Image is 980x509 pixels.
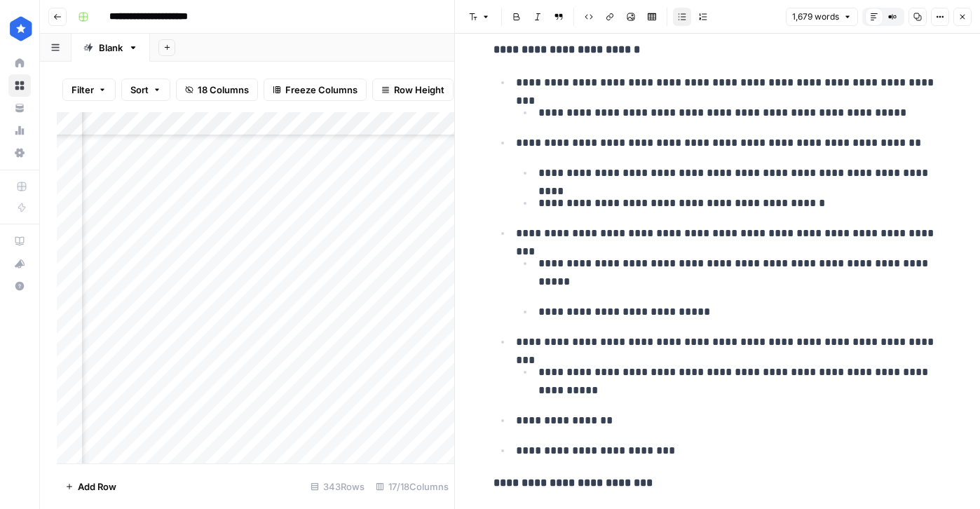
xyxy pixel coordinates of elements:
[9,253,30,274] div: What's new?
[372,79,454,101] button: Row Height
[8,275,31,297] button: Help + Support
[8,252,31,275] button: What's new?
[370,475,454,498] div: 17/18 Columns
[8,142,31,164] a: Settings
[8,119,31,142] a: Usage
[62,79,116,101] button: Filter
[72,34,150,62] a: Blank
[8,97,31,119] a: Your Data
[8,230,31,252] a: AirOps Academy
[198,83,249,97] span: 18 Columns
[176,79,258,101] button: 18 Columns
[99,41,123,55] div: Blank
[8,74,31,97] a: Browse
[285,83,358,97] span: Freeze Columns
[121,79,170,101] button: Sort
[792,11,839,23] span: 1,679 words
[8,16,34,41] img: ConsumerAffairs Logo
[57,475,125,498] button: Add Row
[78,480,116,494] span: Add Row
[8,11,31,46] button: Workspace: ConsumerAffairs
[305,475,370,498] div: 343 Rows
[394,83,444,97] span: Row Height
[786,8,858,26] button: 1,679 words
[130,83,149,97] span: Sort
[72,83,94,97] span: Filter
[8,52,31,74] a: Home
[264,79,367,101] button: Freeze Columns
